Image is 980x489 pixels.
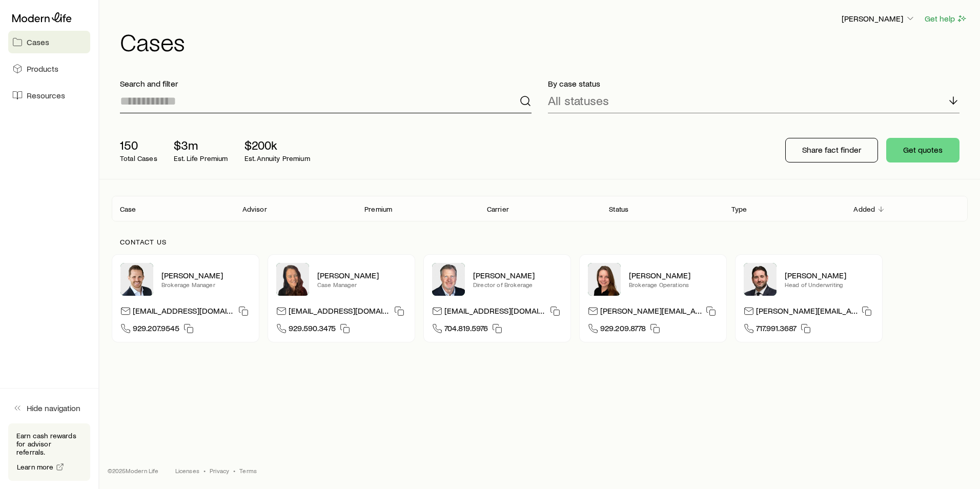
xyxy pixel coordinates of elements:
a: Products [8,57,90,80]
p: 150 [120,138,157,152]
span: Products [27,64,58,74]
p: Advisor [242,205,267,213]
p: Search and filter [120,78,532,89]
p: Brokerage Operations [629,280,718,289]
a: Terms [239,466,257,475]
p: Est. Annuity Premium [244,154,310,162]
img: Ellen Wall [588,263,621,296]
p: Contact us [120,238,959,246]
span: Cases [27,37,49,47]
p: Total Cases [120,154,157,162]
div: Client cases [112,196,968,221]
p: [PERSON_NAME] [317,270,406,280]
button: [PERSON_NAME] [841,13,916,25]
p: Share fact finder [802,145,861,155]
p: Status [609,205,628,213]
p: $3m [174,138,228,152]
p: © 2025 Modern Life [108,466,159,475]
p: Director of Brokerage [473,280,562,289]
p: Earn cash rewards for advisor referrals. [16,432,82,456]
p: $200k [244,138,310,152]
span: 717.991.3687 [756,323,797,337]
p: [PERSON_NAME][EMAIL_ADDRESS][DOMAIN_NAME] [756,305,857,319]
span: 929.209.8778 [600,323,646,337]
p: [PERSON_NAME] [785,270,874,280]
div: Earn cash rewards for advisor referrals.Learn more [8,423,90,481]
p: [PERSON_NAME][EMAIL_ADDRESS][DOMAIN_NAME] [600,305,702,319]
p: Est. Life Premium [174,154,228,162]
p: Brokerage Manager [161,280,251,289]
span: Resources [27,90,65,100]
p: Premium [364,205,392,213]
p: All statuses [548,93,609,108]
span: 704.819.5976 [444,323,488,337]
p: Carrier [487,205,509,213]
span: • [233,466,235,475]
p: Case Manager [317,280,406,289]
span: Hide navigation [27,403,80,413]
a: Licenses [175,466,199,475]
img: Nick Weiler [120,263,153,296]
button: Get quotes [886,138,959,162]
img: Bryan Simmons [744,263,777,296]
p: Case [120,205,136,213]
img: Abby McGuigan [276,263,309,296]
p: [PERSON_NAME] [629,270,718,280]
button: Share fact finder [785,138,878,162]
button: Get help [924,13,968,25]
h1: Cases [120,29,968,54]
p: Type [731,205,747,213]
p: [PERSON_NAME] [161,270,251,280]
p: [EMAIL_ADDRESS][DOMAIN_NAME] [444,305,546,319]
a: Privacy [210,466,229,475]
button: Hide navigation [8,397,90,419]
span: • [203,466,206,475]
a: Cases [8,31,90,53]
span: 929.207.9545 [133,323,179,337]
p: Added [853,205,875,213]
p: By case status [548,78,959,89]
p: [PERSON_NAME] [473,270,562,280]
p: [EMAIL_ADDRESS][DOMAIN_NAME] [289,305,390,319]
span: 929.590.3475 [289,323,336,337]
span: Learn more [17,463,54,471]
img: Trey Wall [432,263,465,296]
p: Head of Underwriting [785,280,874,289]
p: [PERSON_NAME] [842,13,915,24]
p: [EMAIL_ADDRESS][DOMAIN_NAME] [133,305,234,319]
a: Resources [8,84,90,107]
